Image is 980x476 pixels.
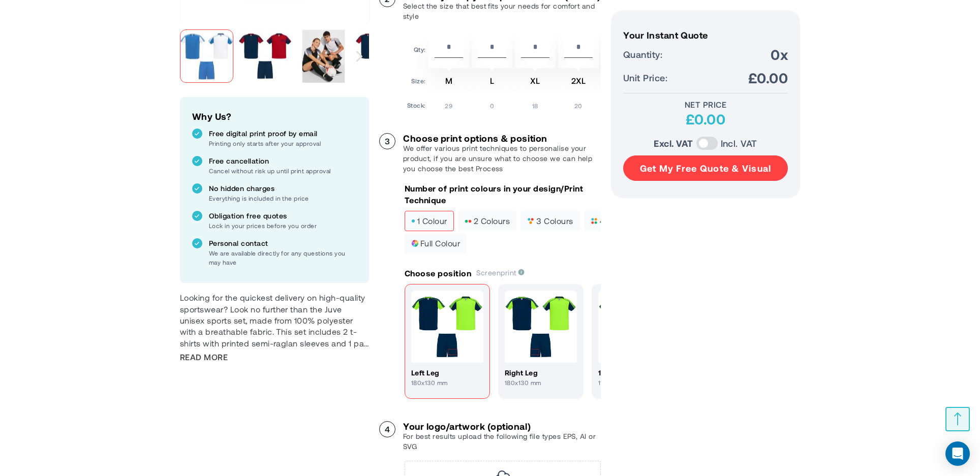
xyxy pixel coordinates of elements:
img: Juve unisex sports set [180,29,233,83]
h4: Right leg [505,368,577,378]
td: Size: [407,71,426,95]
td: Stock: [407,98,426,110]
td: 0 [472,98,512,110]
p: 180x130 mm [411,378,483,387]
p: Free cancellation [209,156,357,166]
h4: 1st t-shirt - Left chest [598,368,670,378]
p: 110x110 mm [598,378,670,387]
td: M [428,71,469,95]
p: Select the size that best fits your needs for comfort and style [403,1,601,21]
label: Excl. VAT [654,136,693,150]
td: 20 [558,98,599,110]
span: Quantity: [623,47,662,61]
div: Juve unisex sports set [297,24,355,88]
span: Screenprint [476,268,525,277]
td: 29 [428,98,469,110]
p: We are available directly for any questions you may have [209,248,357,267]
p: Printing only starts after your approval [209,139,357,148]
p: No hidden charges [209,183,357,194]
span: 2 colours [465,217,510,225]
img: Print position 1st t-shirt - Left chest [598,291,670,363]
span: 4 colours [591,217,636,225]
span: full colour [411,240,460,247]
p: Choose position [405,268,471,279]
td: 18 [515,98,556,110]
h2: Why Us? [192,109,357,123]
td: L [472,71,512,95]
td: XL [515,71,556,95]
img: Print position Right leg [505,291,577,363]
span: 1 colour [411,217,447,225]
h3: Choose print options & position [403,133,601,143]
span: Unit Price: [623,71,667,85]
button: Get My Free Quote & Visual [623,155,788,181]
p: Number of print colours in your design/Print Technique [405,183,601,206]
p: For best results upload the following file types EPS, AI or SVG [403,431,601,452]
div: Looking for the quickest delivery on high-quality sportswear? Look no further than the Juve unise... [180,292,369,349]
h4: Left leg [411,368,483,378]
p: Cancel without risk up until print approval [209,166,357,175]
span: 3 colours [527,217,573,225]
p: Personal contact [209,238,357,248]
div: Juve unisex sports set [180,24,238,88]
h3: Your logo/artwork (optional) [403,421,601,431]
p: 180x130 mm [505,378,577,387]
span: Read More [180,352,228,363]
span: 0x [771,45,788,64]
img: Print position Left leg [411,291,483,363]
div: Net Price [623,100,788,110]
div: Juve unisex sports set [238,24,297,88]
img: Juve unisex sports set [297,29,350,83]
p: Lock in your prices before you order [209,221,357,230]
div: Open Intercom Messenger [945,441,970,466]
div: £0.00 [623,110,788,128]
div: Next [350,24,369,88]
label: Incl. VAT [721,136,757,150]
p: Free digital print proof by email [209,129,357,139]
h3: Your Instant Quote [623,30,788,40]
p: We offer various print techniques to personalise your product, if you are unsure what to choose w... [403,143,601,174]
p: Everything is included in the price [209,194,357,203]
span: £0.00 [748,69,788,87]
td: Qty: [407,33,426,68]
td: 2XL [558,71,599,95]
img: Juve unisex sports set [238,29,292,83]
p: Obligation free quotes [209,211,357,221]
